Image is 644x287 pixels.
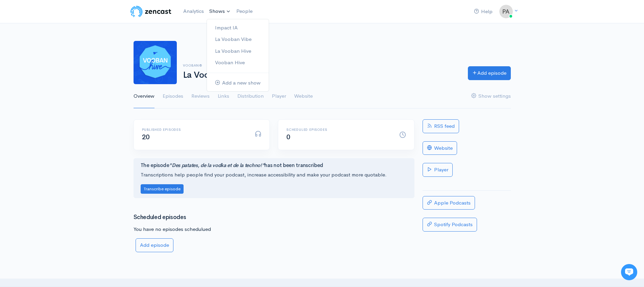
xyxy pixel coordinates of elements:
[169,162,264,168] i: "Des patates, de la vodka et de la techno!"
[207,19,269,92] ul: Shows
[129,5,172,18] img: ZenCast Logo
[142,133,150,141] span: 20
[468,66,511,80] a: Add episode
[163,84,183,109] a: Episodes
[294,84,313,109] a: Website
[10,33,125,44] h1: Hi 👋
[44,94,81,99] span: New conversation
[141,184,184,194] button: Transcribe episode
[10,90,125,103] button: New conversation
[207,4,234,19] a: Shows
[423,163,453,177] a: Player
[9,116,126,124] p: Find an answer quickly
[134,225,414,233] p: You have no episodes schedulued
[272,84,286,109] a: Player
[10,45,125,77] h2: Just let us know if you need anything and we'll be happy to help! 🙂
[141,163,407,168] h4: The episode has not been transcribed
[183,70,460,80] h1: La Vooban Hive
[181,4,207,19] a: Analytics
[286,133,290,141] span: 0
[141,171,407,179] p: Transcriptions help people find your podcast, increase accessibility and make your podcast more q...
[191,84,210,109] a: Reviews
[183,64,460,67] h6: Vooban®
[471,84,511,109] a: Show settings
[207,45,269,57] a: La Vooban Hive
[207,77,269,89] a: Add a new show
[423,141,457,155] a: Website
[234,4,255,19] a: People
[141,185,184,192] a: Transcribe episode
[423,196,475,210] a: Apple Podcasts
[286,128,391,131] h6: Scheduled episodes
[207,33,269,45] a: La Vooban Vibe
[499,5,513,18] img: ...
[20,127,121,141] input: Search articles
[471,4,495,19] a: Help
[423,218,477,232] a: Spotify Podcasts
[237,84,264,109] a: Distribution
[134,84,154,109] a: Overview
[136,238,173,252] a: Add episode
[142,128,247,131] h6: Published episodes
[423,119,459,133] a: RSS feed
[218,84,229,109] a: Links
[207,22,269,34] a: Impact IA
[621,264,637,280] iframe: gist-messenger-bubble-iframe
[207,57,269,69] a: Vooban Hive
[134,214,414,221] h3: Scheduled episodes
